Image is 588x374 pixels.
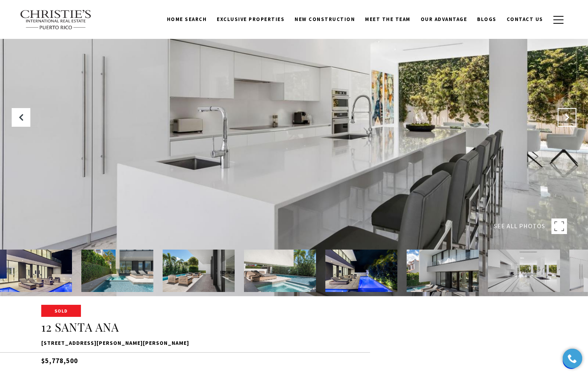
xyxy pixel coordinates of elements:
span: Blogs [477,16,497,23]
a: Meet the Team [360,12,416,27]
img: 12 SANTA ANA [325,250,397,292]
a: Our Advantage [416,12,472,27]
img: 12 SANTA ANA [488,250,560,292]
img: 12 SANTA ANA [407,250,479,292]
a: New Construction [290,12,360,27]
span: SEE ALL PHOTOS [494,221,545,231]
img: 12 SANTA ANA [244,250,316,292]
img: Christie's International Real Estate text transparent background [20,10,92,30]
a: Home Search [162,12,212,27]
a: Exclusive Properties [212,12,290,27]
h5: $5,778,500 [41,352,547,366]
button: Previous Slide [12,108,30,127]
button: button [548,9,569,31]
span: Exclusive Properties [217,16,284,23]
p: [STREET_ADDRESS][PERSON_NAME][PERSON_NAME] [41,339,547,348]
img: 12 SANTA ANA [81,250,153,292]
span: New Construction [295,16,355,23]
img: 12 SANTA ANA [163,250,235,292]
a: Blogs [472,12,502,27]
button: Next Slide [558,108,576,127]
span: Contact Us [507,16,543,23]
h1: 12 SANTA ANA [41,320,547,335]
span: Our Advantage [421,16,467,23]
